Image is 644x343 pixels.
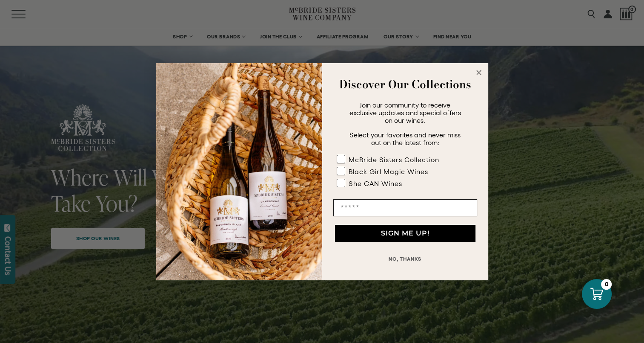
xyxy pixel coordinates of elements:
[333,250,477,267] button: NO, THANKS
[339,76,471,93] strong: Discover Our Collections
[601,279,612,290] div: 0
[349,156,439,163] div: McBride Sisters Collection
[349,131,461,146] span: Select your favorites and never miss out on the latest from:
[349,168,428,175] div: Black Girl Magic Wines
[156,63,322,280] img: 42653730-7e35-4af7-a99d-12bf478283cf.jpeg
[349,101,461,124] span: Join our community to receive exclusive updates and special offers on our wines.
[335,225,475,242] button: SIGN ME UP!
[349,180,402,187] div: She CAN Wines
[474,67,484,78] button: Close dialog
[333,199,477,216] input: Email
